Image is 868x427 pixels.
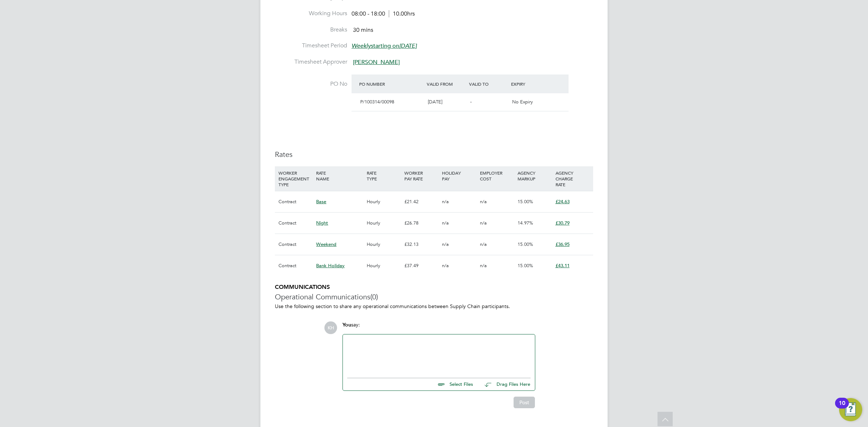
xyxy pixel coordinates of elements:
div: WORKER PAY RATE [403,166,440,185]
div: Contract [277,213,314,234]
span: P/100314/00098 [360,99,394,105]
div: 08:00 - 18:00 [352,10,415,18]
span: 15.00% [518,241,533,247]
div: say: [342,321,535,334]
span: (0) [370,292,378,302]
span: 15.00% [518,262,533,269]
div: RATE NAME [314,166,365,185]
label: Breaks [275,26,347,34]
div: AGENCY MARKUP [516,166,553,185]
span: [DATE] [428,99,442,105]
label: Timesheet Period [275,42,347,50]
div: Hourly [365,234,403,255]
span: n/a [442,220,449,226]
div: £21.42 [403,191,440,212]
span: You [342,322,351,328]
div: Contract [277,191,314,212]
div: EMPLOYER COST [478,166,516,185]
span: Base [316,198,326,205]
div: Expiry [509,77,552,90]
span: n/a [480,262,487,269]
span: 14.97% [518,220,533,226]
span: 15.00% [518,198,533,205]
button: Open Resource Center, 10 new notifications [839,398,862,421]
em: Weekly [352,42,371,50]
div: PO Number [357,77,425,90]
span: n/a [480,198,487,205]
span: KH [324,321,337,334]
div: Contract [277,234,314,255]
em: [DATE] [399,42,417,50]
span: n/a [442,262,449,269]
div: 10 [839,403,845,413]
span: No Expiry [512,99,533,105]
span: Bank Holiday [316,262,345,269]
div: Hourly [365,213,403,234]
span: Night [316,220,328,226]
button: Drag Files Here [479,377,531,392]
h3: Operational Communications [275,292,593,302]
label: Working Hours [275,10,347,17]
div: £37.49 [403,255,440,276]
span: 30 mins [353,26,373,34]
span: n/a [480,241,487,247]
span: £36.95 [556,241,570,247]
div: AGENCY CHARGE RATE [554,166,591,191]
div: HOLIDAY PAY [440,166,478,185]
label: Timesheet Approver [275,58,347,66]
div: WORKER ENGAGEMENT TYPE [277,166,314,191]
div: RATE TYPE [365,166,403,185]
span: n/a [442,241,449,247]
div: Contract [277,255,314,276]
span: - [470,99,472,105]
span: £30.79 [556,220,570,226]
div: Hourly [365,191,403,212]
span: n/a [442,198,449,205]
span: Weekend [316,241,336,247]
span: starting on [352,42,417,50]
div: Valid To [467,77,510,90]
span: 10.00hrs [389,10,415,17]
p: Use the following section to share any operational communications between Supply Chain participants. [275,303,593,309]
label: PO No [275,80,347,88]
button: Post [514,397,535,408]
div: Hourly [365,255,403,276]
span: n/a [480,220,487,226]
span: [PERSON_NAME] [353,59,400,66]
h5: COMMUNICATIONS [275,283,593,291]
div: Valid From [425,77,467,90]
h3: Rates [275,150,593,159]
div: £26.78 [403,213,440,234]
span: £43.11 [556,262,570,269]
div: £32.13 [403,234,440,255]
span: £24.63 [556,198,570,205]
